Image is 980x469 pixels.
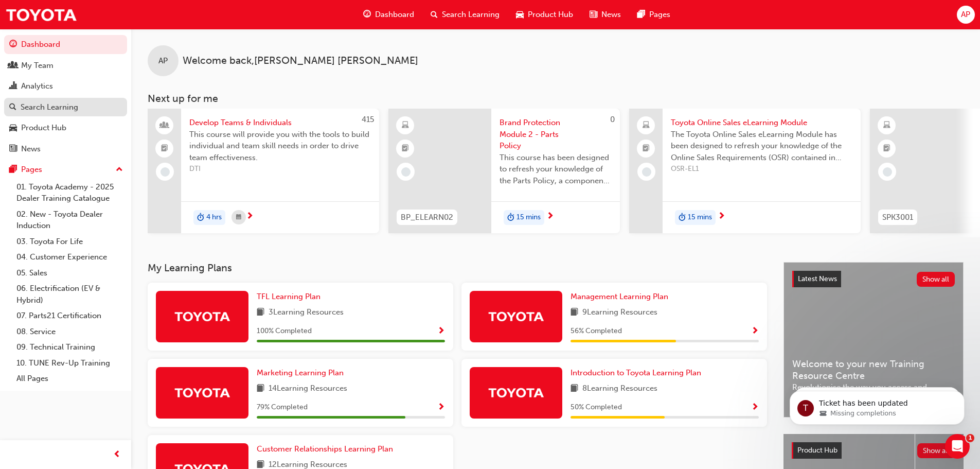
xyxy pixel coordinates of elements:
span: up-icon [116,163,123,177]
a: News [4,140,127,159]
span: prev-icon [113,448,121,461]
span: chart-icon [9,82,17,91]
img: Trak [174,307,230,325]
span: learningResourceType_ELEARNING-icon [883,119,890,132]
span: DTI [189,163,371,175]
a: Dashboard [4,35,127,54]
span: Search Learning [442,9,500,21]
iframe: Intercom live chat [945,434,970,459]
span: book-icon [571,306,578,319]
span: calendar-icon [236,211,241,224]
h3: My Learning Plans [148,262,767,274]
span: people-icon [161,119,168,132]
span: news-icon [9,145,17,154]
span: duration-icon [679,211,686,224]
span: Product Hub [528,9,573,21]
div: Product Hub [21,122,66,134]
div: Pages [21,164,42,176]
img: Trak [5,3,77,26]
iframe: Intercom notifications message [774,369,980,441]
span: Introduction to Toyota Learning Plan [571,368,701,377]
img: Trak [488,384,544,402]
span: 4 hrs [206,212,222,223]
span: AP [961,9,970,21]
button: Pages [4,160,127,179]
span: 50 % Completed [571,402,622,413]
span: This course has been designed to refresh your knowledge of the Parts Policy, a component of the D... [500,152,612,187]
span: Show Progress [437,327,445,336]
span: Welcome back , [PERSON_NAME] [PERSON_NAME] [183,55,418,67]
span: 3 Learning Resources [269,306,344,319]
img: Trak [174,384,230,402]
span: duration-icon [197,211,204,224]
span: car-icon [9,124,17,133]
div: Search Learning [21,101,78,113]
a: 06. Electrification (EV & Hybrid) [12,281,127,308]
span: 15 mins [688,212,712,223]
span: guage-icon [9,40,17,49]
span: news-icon [590,8,597,21]
img: Trak [488,307,544,325]
span: 100 % Completed [257,325,312,337]
span: 15 mins [516,212,541,223]
span: duration-icon [507,211,514,224]
span: 0 [610,115,615,124]
button: AP [957,6,975,24]
span: book-icon [571,383,578,395]
button: Show Progress [751,325,759,338]
a: My Team [4,56,127,75]
span: SPK3001 [882,212,913,223]
div: Analytics [21,80,53,92]
span: learningRecordVerb_NONE-icon [401,167,411,177]
span: people-icon [9,61,17,71]
a: guage-iconDashboard [355,4,422,25]
span: search-icon [431,8,438,21]
span: pages-icon [637,8,645,21]
a: 05. Sales [12,265,127,281]
a: 02. New - Toyota Dealer Induction [12,206,127,234]
button: Show Progress [437,325,445,338]
a: Search Learning [4,98,127,117]
a: Latest NewsShow all [792,271,955,287]
span: BP_ELEARN02 [401,212,453,223]
button: Show all [917,443,956,458]
a: 0BP_ELEARN02Brand Protection Module 2 - Parts PolicyThis course has been designed to refresh your... [388,109,620,233]
div: News [21,143,41,155]
span: Pages [649,9,670,21]
span: 14 Learning Resources [269,383,347,395]
a: Product Hub [4,118,127,137]
span: book-icon [257,383,264,395]
span: learningResourceType_ELEARNING-icon [402,119,409,132]
a: 01. Toyota Academy - 2025 Dealer Training Catalogue [12,179,127,206]
span: guage-icon [363,8,371,21]
a: Introduction to Toyota Learning Plan [571,367,705,379]
span: 1 [966,434,974,442]
span: 415 [362,115,374,124]
a: TFL Learning Plan [257,291,325,303]
span: laptop-icon [643,119,650,132]
span: This course will provide you with the tools to build individual and team skill needs in order to ... [189,129,371,164]
span: Marketing Learning Plan [257,368,344,377]
span: Develop Teams & Individuals [189,117,371,129]
a: Product HubShow all [792,442,955,459]
a: 04. Customer Experience [12,249,127,265]
a: 10. TUNE Rev-Up Training [12,355,127,371]
a: Analytics [4,77,127,96]
span: Product Hub [797,446,838,455]
a: Management Learning Plan [571,291,672,303]
span: Show Progress [437,403,445,412]
span: car-icon [516,8,524,21]
span: next-icon [246,212,254,221]
a: Toyota Online Sales eLearning ModuleThe Toyota Online Sales eLearning Module has been designed to... [629,109,861,233]
span: pages-icon [9,165,17,175]
span: learningRecordVerb_NONE-icon [883,167,892,177]
span: Dashboard [375,9,414,21]
span: learningRecordVerb_NONE-icon [642,167,651,177]
span: Welcome to your new Training Resource Centre [792,358,955,381]
button: DashboardMy TeamAnalyticsSearch LearningProduct HubNews [4,33,127,160]
h3: Next up for me [131,93,980,105]
a: Customer Relationships Learning Plan [257,443,397,455]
